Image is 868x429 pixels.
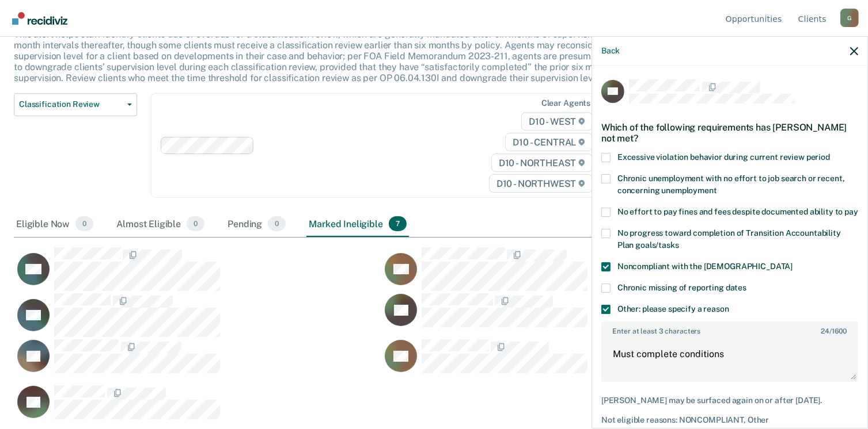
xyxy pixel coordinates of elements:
[19,99,123,109] span: Classification Review
[491,154,593,172] span: D10 - NORTHEAST
[601,396,858,405] div: [PERSON_NAME] may be surfaced again on or after [DATE].
[617,283,746,292] span: Chronic missing of reporting dates
[602,338,857,381] textarea: Must complete conditions
[541,98,590,108] div: Clear agents
[617,174,845,195] span: Chronic unemployment with no effort to job search or recent, concerning unemployment
[381,293,749,339] div: CaseloadOpportunityCell-0519094
[14,339,381,385] div: CaseloadOpportunityCell-0832680
[840,9,859,27] div: G
[12,12,67,25] img: Recidiviz
[617,228,841,250] span: No progress toward completion of Transition Accountability Plan goals/tasks
[601,113,858,153] div: Which of the following requirements has [PERSON_NAME] not met?
[114,212,207,237] div: Almost Eligible
[489,174,593,193] span: D10 - NORTHWEST
[389,216,407,231] span: 7
[306,212,409,237] div: Marked Ineligible
[617,262,793,271] span: Noncompliant with the [DEMOGRAPHIC_DATA]
[821,327,829,335] span: 24
[381,339,749,385] div: CaseloadOpportunityCell-0482218
[602,323,857,335] label: Enter at least 3 characters
[617,207,858,216] span: No effort to pay fines and fees despite documented ability to pay
[14,293,381,339] div: CaseloadOpportunityCell-0885277
[268,216,286,231] span: 0
[617,304,729,313] span: Other: please specify a reason
[521,112,593,131] span: D10 - WEST
[14,29,657,84] p: This alert helps staff identify clients due or overdue for a classification review, which are gen...
[14,212,96,237] div: Eligible Now
[821,327,847,335] span: / 1600
[840,9,859,27] button: Profile dropdown button
[381,247,749,293] div: CaseloadOpportunityCell-0739467
[601,415,858,425] div: Not eligible reasons: NONCOMPLIANT, Other
[14,247,381,293] div: CaseloadOpportunityCell-0708074
[225,212,288,237] div: Pending
[505,133,593,151] span: D10 - CENTRAL
[75,216,93,231] span: 0
[617,152,830,162] span: Excessive violation behavior during current review period
[601,46,620,56] button: Back
[187,216,204,231] span: 0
